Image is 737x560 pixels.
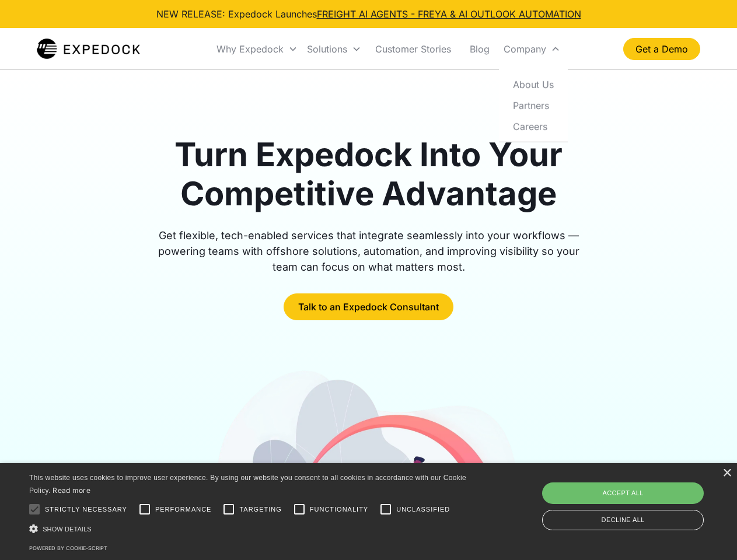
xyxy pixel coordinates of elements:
[460,29,499,69] a: Blog
[155,505,212,514] span: Performance
[29,474,466,495] span: This website uses cookies to improve user experience. By using our website you consent to all coo...
[45,505,127,514] span: Strictly necessary
[43,526,92,533] span: Show details
[37,37,140,61] a: home
[29,545,107,551] a: Powered by cookie-script
[212,29,302,69] div: Why Expedock
[396,505,450,514] span: Unclassified
[504,73,563,94] a: About Us
[216,43,284,55] div: Why Expedock
[310,505,368,514] span: Functionality
[317,8,581,20] a: FREIGHT AI AGENTS - FREYA & AI OUTLOOK AUTOMATION
[302,29,366,69] div: Solutions
[29,523,470,535] div: Show details
[156,7,581,21] div: NEW RELEASE: Expedock Launches
[53,486,90,495] a: Read more
[504,43,546,55] div: Company
[499,69,568,142] nav: Company
[284,293,453,320] a: Talk to an Expedock Consultant
[145,135,593,213] h1: Turn Expedock Into Your Competitive Advantage
[307,43,347,55] div: Solutions
[504,116,563,136] a: Careers
[623,38,700,60] a: Get a Demo
[145,228,593,275] div: Get flexible, tech-enabled services that integrate seamlessly into your workflows — powering team...
[543,434,737,560] iframe: Chat Widget
[504,94,563,116] a: Partners
[239,505,281,514] span: Targeting
[37,37,140,61] img: Expedock Logo
[366,29,460,69] a: Customer Stories
[499,29,565,69] div: Company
